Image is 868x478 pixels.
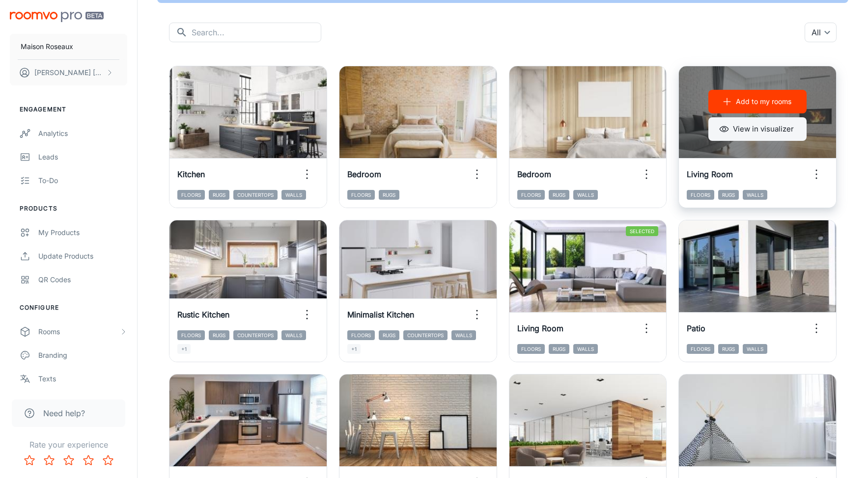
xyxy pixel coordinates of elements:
[573,190,598,200] span: Walls
[10,60,127,85] button: [PERSON_NAME] [PERSON_NAME]
[517,168,551,180] h6: Bedroom
[177,190,205,200] span: Floors
[805,23,837,42] div: All
[38,274,127,285] div: QR Codes
[38,227,127,238] div: My Products
[626,226,658,236] span: Selected
[687,168,733,180] h6: Living Room
[708,117,807,141] button: View in visualizer
[347,309,414,320] h6: Minimalist Kitchen
[233,330,278,340] span: Countertops
[718,190,739,200] span: Rugs
[177,330,205,340] span: Floors
[38,326,119,337] div: Rooms
[177,168,205,180] h6: Kitchen
[451,330,476,340] span: Walls
[79,451,98,470] button: Rate 4 star
[34,67,104,78] p: [PERSON_NAME] [PERSON_NAME]
[347,190,375,200] span: Floors
[517,344,545,354] span: Floors
[379,330,399,340] span: Rugs
[281,190,306,200] span: Walls
[209,190,229,200] span: Rugs
[687,344,714,354] span: Floors
[743,344,767,354] span: Walls
[98,451,118,470] button: Rate 5 star
[38,128,127,139] div: Analytics
[59,451,79,470] button: Rate 3 star
[21,41,73,52] p: Maison Roseaux
[10,34,127,59] button: Maison Roseaux
[403,330,448,340] span: Countertops
[38,152,127,162] div: Leads
[347,344,361,354] span: +1
[517,190,545,200] span: Floors
[233,190,278,200] span: Countertops
[743,190,767,200] span: Walls
[708,90,807,113] button: Add to my rooms
[38,251,127,262] div: Update Products
[192,23,321,42] input: Search...
[39,451,59,470] button: Rate 2 star
[177,309,229,320] h6: Rustic Kitchen
[10,12,104,22] img: Roomvo PRO Beta
[38,350,127,361] div: Branding
[687,190,714,200] span: Floors
[177,344,191,354] span: +1
[379,190,399,200] span: Rugs
[8,439,129,451] p: Rate your experience
[209,330,229,340] span: Rugs
[38,175,127,186] div: To-do
[573,344,598,354] span: Walls
[549,190,569,200] span: Rugs
[736,96,791,107] p: Add to my rooms
[549,344,569,354] span: Rugs
[517,322,563,334] h6: Living Room
[20,451,39,470] button: Rate 1 star
[687,322,705,334] h6: Patio
[281,330,306,340] span: Walls
[718,344,739,354] span: Rugs
[347,168,381,180] h6: Bedroom
[347,330,375,340] span: Floors
[43,407,85,419] span: Need help?
[38,373,127,384] div: Texts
